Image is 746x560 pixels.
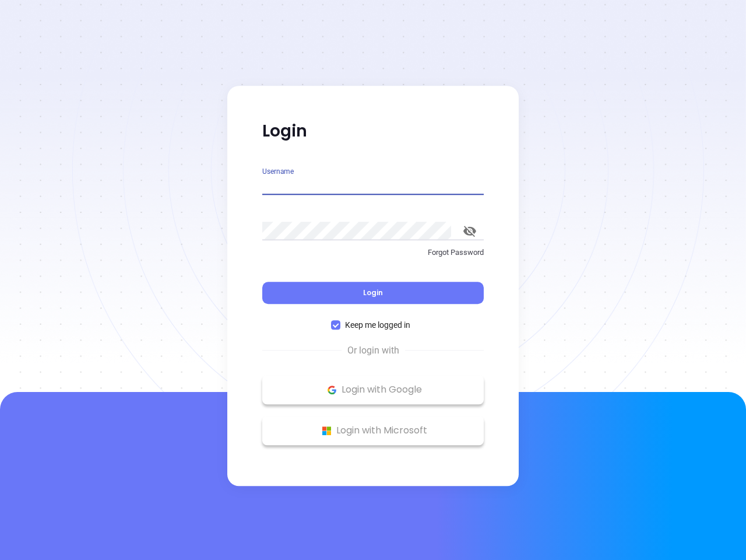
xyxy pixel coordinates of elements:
[340,318,415,331] span: Keep me logged in
[262,247,484,258] p: Forgot Password
[262,416,484,445] button: Microsoft Logo Login with Microsoft
[262,121,484,142] p: Login
[319,423,334,438] img: Microsoft Logo
[268,381,478,398] p: Login with Google
[325,383,339,397] img: Google Logo
[456,217,484,245] button: toggle password visibility
[268,422,478,439] p: Login with Microsoft
[262,168,294,175] label: Username
[363,288,383,297] span: Login
[262,282,484,304] button: Login
[262,375,484,404] button: Google Logo Login with Google
[262,247,484,268] a: Forgot Password
[342,344,405,358] span: Or login with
